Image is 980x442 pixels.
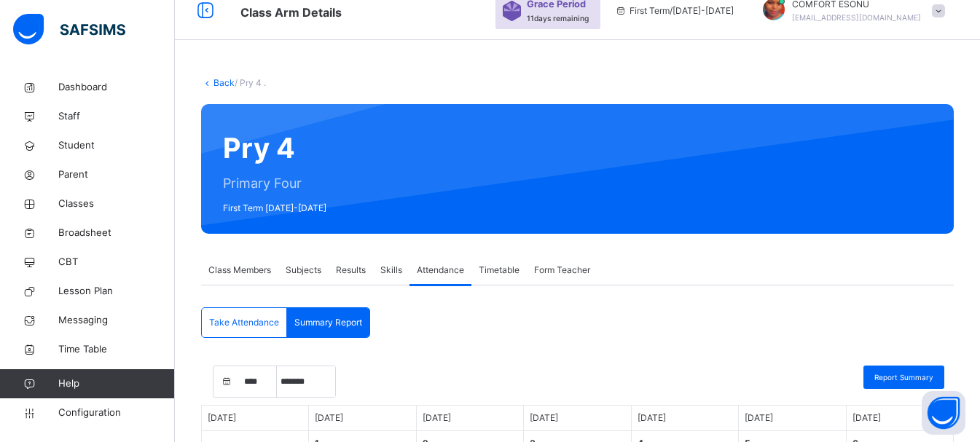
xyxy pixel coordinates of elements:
span: Attendance [417,264,464,277]
span: Help [58,376,174,391]
span: Broadsheet [58,226,175,240]
span: CBT [58,255,175,269]
span: Configuration [58,406,174,420]
span: Take Attendance [209,316,279,329]
div: Day of Week [847,406,954,431]
span: [EMAIL_ADDRESS][DOMAIN_NAME] [792,13,921,22]
div: Current Month [213,366,306,398]
span: Form Teacher [534,264,590,277]
div: Day of Week [309,406,416,431]
span: Summary Report [294,316,362,329]
span: session/term information [615,4,734,17]
img: safsims [13,14,125,44]
span: Class Members [208,264,271,277]
span: / Pry 4 . [235,77,266,88]
span: Student [58,138,175,153]
img: sticker-purple.71386a28dfed39d6af7621340158ba97.svg [503,1,521,21]
span: Staff [58,109,175,124]
span: 11 days remaining [527,14,589,23]
span: Skills [380,264,402,277]
span: Lesson Plan [58,284,175,299]
span: Time Table [58,342,175,357]
span: Class Arm Details [240,5,342,20]
span: Parent [58,167,175,182]
a: Back [213,77,235,88]
div: Day of Week [632,406,739,431]
span: Dashboard [58,80,175,95]
div: Day of Week [417,406,524,431]
span: Messaging [58,313,175,328]
div: Day of Week [202,406,309,431]
span: Classes [58,197,175,211]
span: Timetable [479,264,520,277]
span: Subjects [286,264,321,277]
span: Results [336,264,366,277]
div: Day of Week [524,406,631,431]
span: Report Summary [874,372,933,383]
button: Open asap [922,391,965,435]
div: Day of Week [739,406,846,431]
